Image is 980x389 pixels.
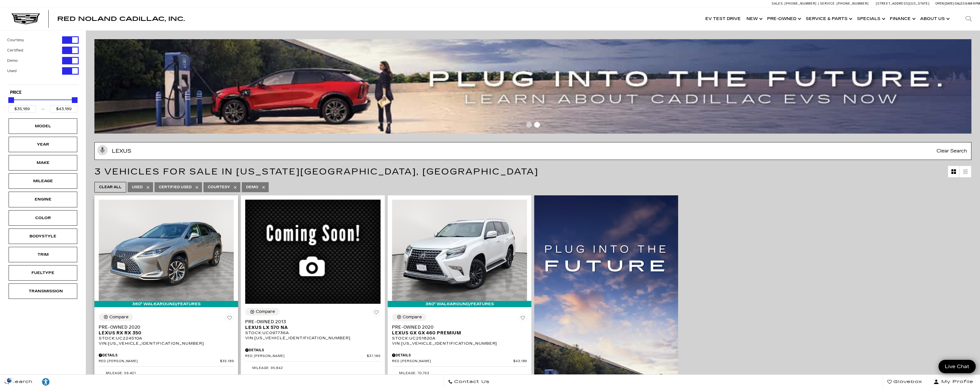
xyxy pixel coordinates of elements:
[392,313,426,321] button: Compare Vehicle
[99,324,229,330] span: Pre-Owned 2020
[9,229,77,244] div: BodystyleBodystyle
[392,324,523,330] span: Pre-Owned 2020
[9,137,77,152] div: YearYear
[785,2,817,5] span: [PHONE_NUMBER]
[7,58,18,63] label: Demo
[513,359,527,364] span: $43,189
[159,184,192,191] span: Certified Used
[9,210,77,226] div: ColorColor
[948,166,959,177] a: Grid View
[94,39,976,134] img: ev-blog-post-banners4
[744,7,764,30] a: New
[29,288,57,294] div: Transmission
[526,122,532,128] span: Go to slide 1
[29,251,57,258] div: Trim
[97,145,108,155] svg: Click to toggle on voice search
[965,2,980,5] span: 9 AM-6 PM
[99,184,122,191] span: Clear All
[9,118,77,134] div: ModelModel
[3,377,16,383] img: Opt-Out Icon
[917,7,951,30] a: About Us
[876,2,930,5] a: [STREET_ADDRESS][US_STATE]
[7,36,79,85] div: Filter by Vehicle Type
[245,330,380,336] div: Stock : UC097736A
[392,200,527,301] img: 2020 Lexus GX GX 460 Premium
[702,7,744,30] a: EV Test Drive
[29,160,57,166] div: Make
[803,7,854,30] a: Service & Parts
[9,378,33,386] span: Search
[8,97,14,103] div: Minimum Price
[94,301,238,307] div: 360° WalkAround/Features
[99,359,234,364] a: Red [PERSON_NAME] $35,189
[220,359,234,364] span: $35,189
[50,105,78,113] input: Maximum
[99,330,229,336] span: Lexus RX RX 350
[29,233,57,239] div: Bodystyle
[99,200,234,301] img: 2020 Lexus RX RX 350
[256,309,275,314] div: Compare
[8,95,78,113] div: Price
[367,354,381,358] span: $37,189
[10,90,76,95] h5: Price
[9,265,77,281] div: FueltypeFueltype
[99,336,234,341] div: Stock : UC224510A
[57,16,185,22] a: Red Noland Cadillac, Inc.
[854,7,887,30] a: Specials
[392,359,513,364] span: Red [PERSON_NAME]
[392,324,527,336] a: Pre-Owned 2020Lexus GX GX 460 Premium
[772,2,784,5] span: Sales:
[772,2,818,5] a: Sales: [PHONE_NUMBER]
[37,378,54,386] div: Explore your accessibility options
[29,270,57,276] div: Fueltype
[94,166,538,177] span: 3 Vehicles for Sale in [US_STATE][GEOGRAPHIC_DATA], [GEOGRAPHIC_DATA]
[837,2,869,5] span: [PHONE_NUMBER]
[392,370,527,377] li: Mileage: 70,763
[245,354,380,358] a: Red [PERSON_NAME] $37,189
[245,319,380,330] a: Pre-Owned 2013Lexus LX 570 NA
[935,2,954,5] span: Open [DATE]
[245,364,380,372] li: Mileage: 95,842
[883,375,927,389] a: Glovebox
[99,370,234,377] li: Mileage: 59,401
[11,13,40,24] img: Cadillac Dark Logo with Cadillac White Text
[518,313,527,324] button: Save Vehicle
[29,141,57,148] div: Year
[245,325,376,330] span: Lexus LX 570 NA
[132,184,143,191] span: Used
[245,308,280,315] button: Compare Vehicle
[8,105,36,113] input: Minimum
[245,200,380,304] img: 2013 Lexus LX 570 NA
[887,7,917,30] a: Finance
[99,359,220,364] span: Red [PERSON_NAME]
[392,341,527,346] div: VIN: [US_VEHICLE_IDENTIFICATION_NUMBER]
[29,178,57,184] div: Mileage
[534,122,540,128] span: Go to slide 2
[245,336,380,341] div: VIN: [US_VEHICLE_IDENTIFICATION_NUMBER]
[892,378,922,386] span: Glovebox
[57,15,185,22] span: Red Noland Cadillac, Inc.
[225,313,234,324] button: Save Vehicle
[955,2,965,5] span: Sales:
[9,247,77,262] div: TrimTrim
[939,360,976,373] a: Live Chat
[7,68,17,74] label: Used
[99,353,234,358] div: Pricing Details - Pre-Owned 2020 Lexus RX RX 350
[9,173,77,189] div: MileageMileage
[403,315,422,320] div: Compare
[957,7,980,30] div: Search
[246,184,258,191] span: Demo
[7,47,23,53] label: Certified
[939,378,973,386] span: My Profile
[9,283,77,299] div: TransmissionTransmission
[99,313,133,321] button: Compare Vehicle
[818,2,870,5] a: Service: [PHONE_NUMBER]
[372,308,381,319] button: Save Vehicle
[453,378,490,386] span: Contact Us
[392,330,523,336] span: Lexus GX GX 460 Premium
[94,142,971,160] input: Search Inventory
[245,354,367,358] span: Red [PERSON_NAME]
[245,348,380,353] div: Pricing Details - Pre-Owned 2013 Lexus LX 570 NA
